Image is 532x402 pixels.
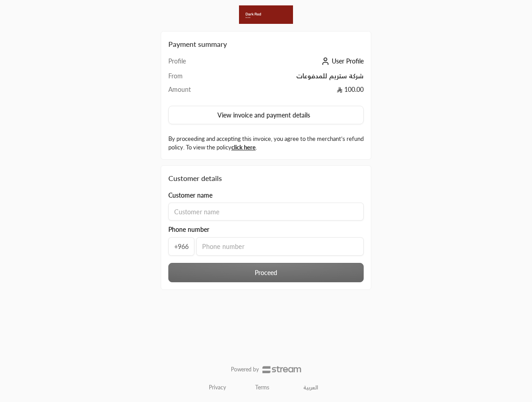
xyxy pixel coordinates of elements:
[168,237,194,256] span: +966
[168,203,364,221] input: Customer name
[168,225,209,234] span: Phone number
[196,237,364,256] input: Phone number
[168,57,217,72] td: Profile
[255,384,269,391] a: Terms
[168,173,364,184] div: Customer details
[217,85,364,99] td: 100.00
[168,39,364,50] h2: Payment summary
[231,144,256,151] a: click here
[168,85,217,99] td: Amount
[319,57,364,65] a: User Profile
[298,380,323,395] a: العربية
[231,366,259,373] p: Powered by
[168,72,217,85] td: From
[209,384,226,391] a: Privacy
[332,57,364,65] span: User Profile
[239,5,293,24] img: Company Logo
[217,72,364,85] td: شركة ستريم للمدفوعات
[168,191,212,200] span: Customer name
[168,135,364,152] label: By proceeding and accepting this invoice, you agree to the merchant’s refund policy. To view the ...
[168,106,364,125] button: View invoice and payment details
